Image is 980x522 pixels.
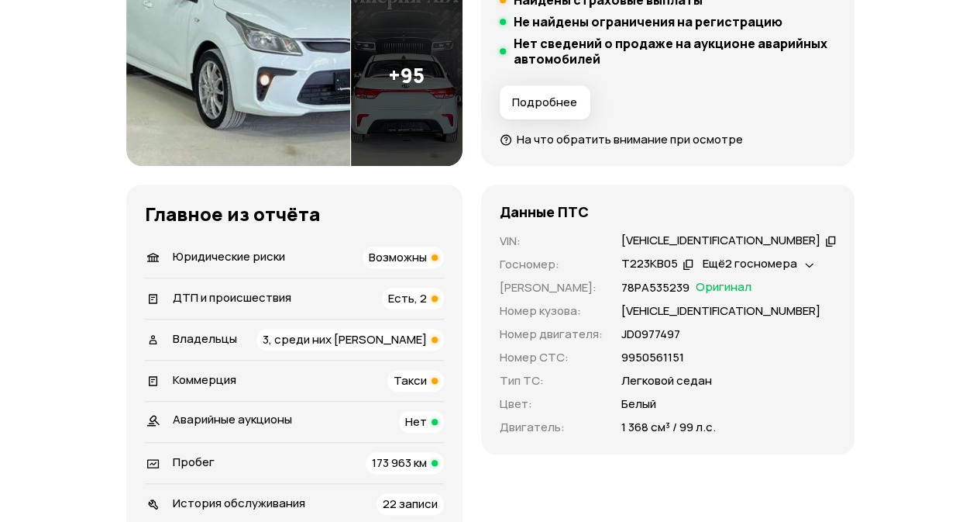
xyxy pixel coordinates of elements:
[500,372,603,389] p: Тип ТС :
[500,85,590,119] button: Подробнее
[173,372,236,388] span: Коммерция
[621,233,820,249] div: [VEHICLE_IDENTIFICATION_NUMBER]
[388,290,427,306] span: Есть, 2
[500,396,603,413] p: Цвет :
[383,496,438,512] span: 22 записи
[173,411,292,427] span: Аварийные аукционы
[512,95,577,110] span: Подробнее
[500,349,603,366] p: Номер СТС :
[696,279,751,296] span: Оригинал
[173,495,305,511] span: История обслуживания
[500,302,603,320] p: Номер кузова :
[500,131,743,147] a: На что обратить внимание при осмотре
[514,14,782,29] h5: Не найдены ограничения на регистрацию
[703,255,797,271] span: Ещё 2 госномера
[500,326,603,343] p: Номер двигателя :
[621,372,712,389] p: Легковой седан
[500,419,603,436] p: Двигатель :
[621,302,820,320] p: [VEHICLE_IDENTIFICATION_NUMBER]
[263,331,427,347] span: 3, среди них [PERSON_NAME]
[500,256,603,273] p: Госномер :
[372,455,427,471] span: 173 963 км
[517,131,743,147] span: На что обратить внимание при осмотре
[500,279,603,296] p: [PERSON_NAME] :
[621,279,689,296] p: 78РА535239
[405,413,427,430] span: Нет
[145,203,444,225] h3: Главное из отчёта
[621,419,716,436] p: 1 368 см³ / 99 л.с.
[173,248,285,264] span: Юридические риски
[514,36,836,67] h5: Нет сведений о продаже на аукционе аварийных автомобилей
[621,349,684,366] p: 9950561151
[173,289,291,306] span: ДТП и происшествия
[500,233,603,250] p: VIN :
[173,454,215,470] span: Пробег
[369,249,427,265] span: Возможны
[621,326,680,343] p: JD0977497
[394,372,427,389] span: Такси
[621,256,678,272] div: Т223КВ05
[173,330,237,347] span: Владельцы
[500,203,589,220] h4: Данные ПТС
[621,396,656,413] p: Белый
